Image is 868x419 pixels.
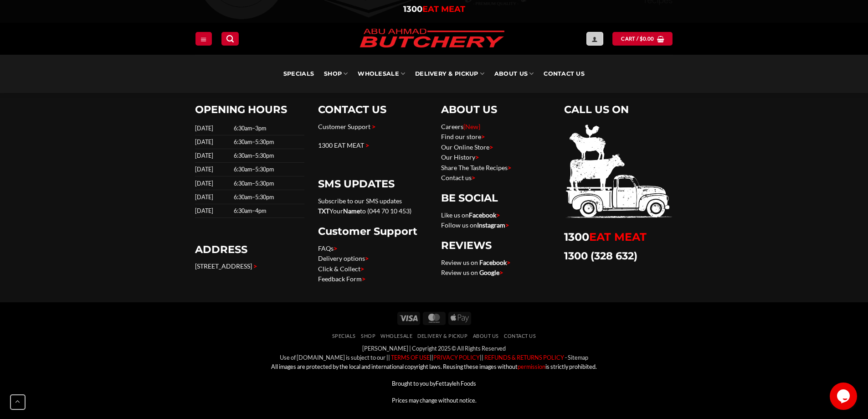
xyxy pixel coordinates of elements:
[318,177,427,191] h2: SMS UPDATES
[195,103,304,116] h2: OPENING HOURS
[507,259,510,266] span: >
[484,354,564,361] font: REFUNDS & RETURNS POLICY
[422,4,465,14] span: EAT MEAT
[221,32,239,45] a: Search
[10,394,26,410] button: Go to top
[231,135,304,149] td: 6:30am–5:30pm
[564,230,647,243] a: 1300EAT MEAT
[332,333,356,339] a: Specials
[479,259,507,266] a: Facebook
[463,123,480,130] span: {New}
[640,35,643,43] span: $
[415,55,484,93] a: Delivery & Pickup
[318,275,365,283] a: Feedback Form>
[318,103,427,116] h2: CONTACT US
[589,230,647,243] span: EAT MEAT
[472,174,475,181] span: >
[441,239,550,252] h2: REVIEWS
[489,143,493,151] span: >
[195,32,212,45] a: Menu
[473,333,499,339] a: About Us
[195,122,231,135] td: [DATE]
[621,35,654,43] span: Cart /
[586,32,603,45] a: Login
[195,396,673,405] p: Prices may change without notice.
[362,275,365,283] span: >
[499,269,503,276] span: >
[441,210,550,231] p: Like us on Follow us on
[396,310,473,326] div: Payment icons
[365,254,369,262] span: >
[360,265,364,273] span: >
[441,153,479,161] a: Our History>
[231,204,304,218] td: 6:30am–4pm
[358,55,405,93] a: Wholesale
[195,135,231,149] td: [DATE]
[481,133,485,140] span: >
[518,363,545,370] a: permission
[403,4,465,14] a: 1300EAT MEAT
[568,354,588,361] a: Sitemap
[508,164,511,171] span: >
[483,354,564,361] a: REFUNDS & RETURNS POLICY
[441,133,485,140] a: Find our store>
[564,122,673,222] img: 1300eatmeat.png
[318,207,329,215] strong: TXT
[469,211,496,219] a: Facebook
[372,123,375,130] span: >
[318,123,370,130] a: Customer Support
[195,176,231,190] td: [DATE]
[391,354,430,361] font: TERMS OF USE
[380,333,412,339] a: Wholesale
[496,211,500,219] span: >
[231,149,304,163] td: 6:30am–5:30pm
[195,379,673,388] p: Brought to you by
[433,354,480,361] a: PRIVACY POLICY
[318,141,364,149] a: 1300 EAT MEAT
[390,354,430,361] a: TERMS OF USE
[504,333,536,339] a: Contact Us
[195,362,673,371] p: All images are protected by the local and international copyright laws. Reusing these images with...
[352,23,512,55] img: Abu Ahmad Butchery
[324,55,348,93] a: SHOP
[494,55,534,93] a: About Us
[195,149,231,163] td: [DATE]
[283,55,314,93] a: Specials
[318,265,364,273] a: Click & Collect>
[231,122,304,135] td: 6:30am–3pm
[441,123,480,130] a: Careers{New}
[318,244,337,252] a: FAQs>
[417,333,467,339] a: Delivery & Pickup
[640,36,654,41] bdi: 0.00
[195,190,231,204] td: [DATE]
[564,103,673,116] h2: CALL US ON
[564,249,637,262] a: 1300 (328 632)
[318,225,427,238] h2: Customer Support
[436,380,476,387] a: Fettayleh Foods
[343,207,360,215] strong: Name
[195,204,231,218] td: [DATE]
[477,221,505,229] a: Instagram
[361,333,375,339] a: SHOP
[479,269,499,276] a: Google
[318,254,369,262] a: Delivery options>
[830,383,859,410] iframe: chat widget
[565,354,567,361] a: -
[195,344,673,405] div: [PERSON_NAME] | Copyright 2025 © All Rights Reserved Use of [DOMAIN_NAME] is subject to our || || ||
[441,258,550,278] p: Review us on Review us on
[195,163,231,176] td: [DATE]
[231,176,304,190] td: 6:30am–5:30pm
[253,262,257,270] span: >
[334,244,337,252] span: >
[441,174,475,181] a: Contact us>
[195,243,304,256] h2: ADDRESS
[544,55,585,93] a: Contact Us
[441,103,550,116] h2: ABOUT US
[231,163,304,176] td: 6:30am–5:30pm
[475,153,479,161] span: >
[195,262,252,270] a: [STREET_ADDRESS]
[505,221,509,229] span: >
[365,141,369,149] span: >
